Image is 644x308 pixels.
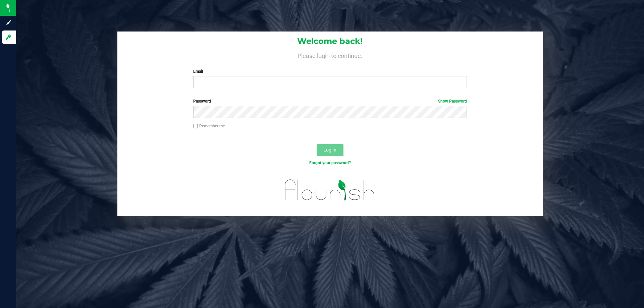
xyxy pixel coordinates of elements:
[277,173,383,207] img: flourish_logo.svg
[317,144,343,156] button: Log In
[323,147,336,152] span: Log In
[438,99,467,104] a: Show Password
[5,19,12,26] inline-svg: Sign up
[117,37,543,46] h1: Welcome back!
[193,124,198,129] input: Remember me
[193,123,225,129] label: Remember me
[193,99,211,104] span: Password
[193,68,467,74] label: Email
[309,161,351,165] a: Forgot your password?
[117,51,543,59] h4: Please login to continue.
[5,34,12,41] inline-svg: Log in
